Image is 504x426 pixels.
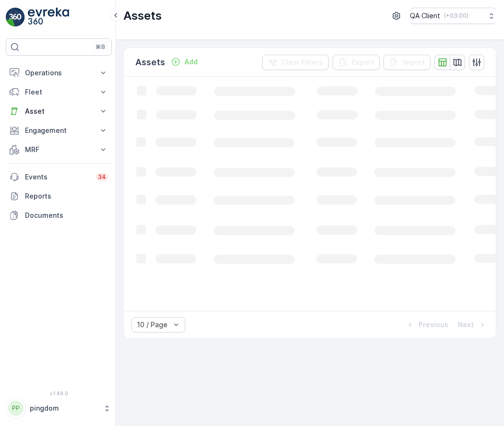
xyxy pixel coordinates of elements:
[135,56,165,69] p: Assets
[6,187,112,206] a: Reports
[458,320,474,330] p: Next
[25,87,93,97] p: Fleet
[333,55,380,70] button: Export
[6,83,112,102] button: Fleet
[410,11,440,21] p: QA Client
[457,319,488,331] button: Next
[6,167,112,187] a: Events34
[6,206,112,225] a: Documents
[184,57,198,67] p: Add
[6,63,112,83] button: Operations
[167,56,202,68] button: Add
[28,8,69,27] img: logo_light-DOdMpM7g.png
[6,140,112,159] button: MRF
[444,12,468,20] p: ( +03:00 )
[25,191,108,201] p: Reports
[6,8,25,27] img: logo
[384,55,431,70] button: Import
[30,403,98,413] p: pingdom
[25,106,93,116] p: Asset
[262,55,329,70] button: Clear Filters
[25,145,93,154] p: MRF
[6,102,112,121] button: Asset
[98,173,106,181] p: 34
[281,58,323,67] p: Clear Filters
[25,211,108,220] p: Documents
[6,121,112,140] button: Engagement
[25,68,93,78] p: Operations
[25,126,93,135] p: Engagement
[6,390,112,396] span: v 1.49.0
[352,58,374,67] p: Export
[8,401,24,416] div: PP
[6,398,112,418] button: PPpingdom
[25,172,90,182] p: Events
[410,8,496,24] button: QA Client(+03:00)
[403,58,425,67] p: Import
[404,319,449,331] button: Previous
[96,43,105,51] p: ⌘B
[419,320,448,330] p: Previous
[123,8,162,24] p: Assets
